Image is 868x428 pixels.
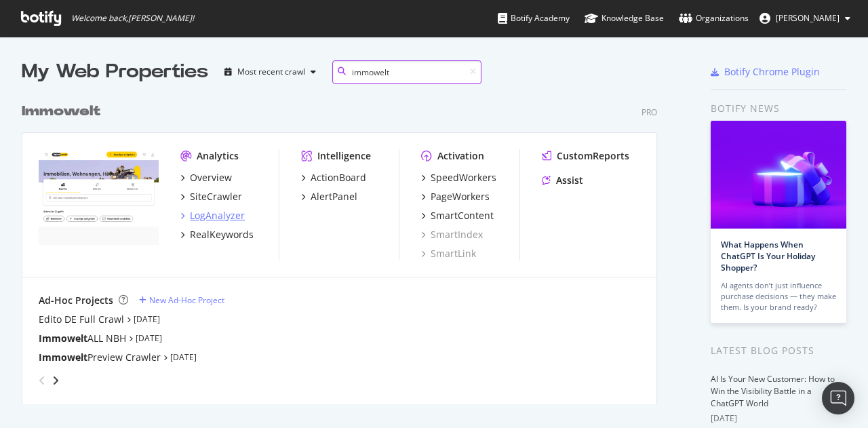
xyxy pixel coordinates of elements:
a: PageWorkers [421,190,490,203]
a: ImmoweltPreview Crawler [39,351,161,364]
b: Immowelt [39,351,87,364]
div: Organizations [679,12,749,25]
div: Overview [190,171,232,184]
a: ActionBoard [301,171,366,184]
div: SmartContent [431,209,494,222]
div: New Ad-Hoc Project [149,294,224,306]
div: ALL NBH [39,332,126,345]
div: Open Intercom Messenger [822,382,854,414]
div: Preview Crawler [39,351,161,364]
a: SmartContent [421,209,494,222]
div: Pro [642,106,657,118]
div: Analytics [197,149,239,163]
a: Immowelt [22,102,106,121]
b: Immowelt [39,332,87,345]
a: What Happens When ChatGPT Is Your Holiday Shopper? [721,239,815,273]
div: PageWorkers [431,190,490,203]
div: LogAnalyzer [190,209,245,222]
a: SmartLink [421,247,476,260]
div: grid [22,85,668,404]
div: Ad-Hoc Projects [39,294,113,307]
a: [DATE] [134,313,160,325]
button: Most recent crawl [219,61,321,83]
div: angle-right [51,374,60,387]
div: CustomReports [557,149,629,163]
div: angle-left [33,370,51,391]
a: Edito DE Full Crawl [39,313,124,326]
a: Assist [542,174,583,187]
a: SmartIndex [421,228,483,241]
div: RealKeywords [190,228,254,241]
div: AI agents don’t just influence purchase decisions — they make them. Is your brand ready? [721,280,836,313]
div: ActionBoard [311,171,366,184]
span: Lukas MÄNNL [776,12,840,24]
img: What Happens When ChatGPT Is Your Holiday Shopper? [711,121,846,229]
a: AlertPanel [301,190,357,203]
a: SpeedWorkers [421,171,496,184]
div: Intelligence [317,149,371,163]
a: AI Is Your New Customer: How to Win the Visibility Battle in a ChatGPT World [711,373,835,409]
div: Most recent crawl [237,68,305,76]
div: Botify news [711,101,846,116]
a: [DATE] [170,351,197,363]
span: Welcome back, [PERSON_NAME] ! [71,13,194,24]
a: Overview [180,171,232,184]
div: Botify Academy [498,12,570,25]
b: Immowelt [22,104,100,118]
div: SpeedWorkers [431,171,496,184]
a: SiteCrawler [180,190,242,203]
a: CustomReports [542,149,629,163]
img: immowelt.de [39,149,159,246]
div: Activation [437,149,484,163]
a: Botify Chrome Plugin [711,65,820,79]
a: New Ad-Hoc Project [139,294,224,306]
button: [PERSON_NAME] [749,7,861,29]
div: Latest Blog Posts [711,343,846,358]
div: AlertPanel [311,190,357,203]
div: Assist [556,174,583,187]
div: Knowledge Base [585,12,664,25]
input: Search [332,60,481,84]
a: ImmoweltALL NBH [39,332,126,345]
a: [DATE] [136,332,162,344]
a: RealKeywords [180,228,254,241]
a: LogAnalyzer [180,209,245,222]
div: Botify Chrome Plugin [724,65,820,79]
div: My Web Properties [22,58,208,85]
div: [DATE] [711,412,846,425]
div: SiteCrawler [190,190,242,203]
